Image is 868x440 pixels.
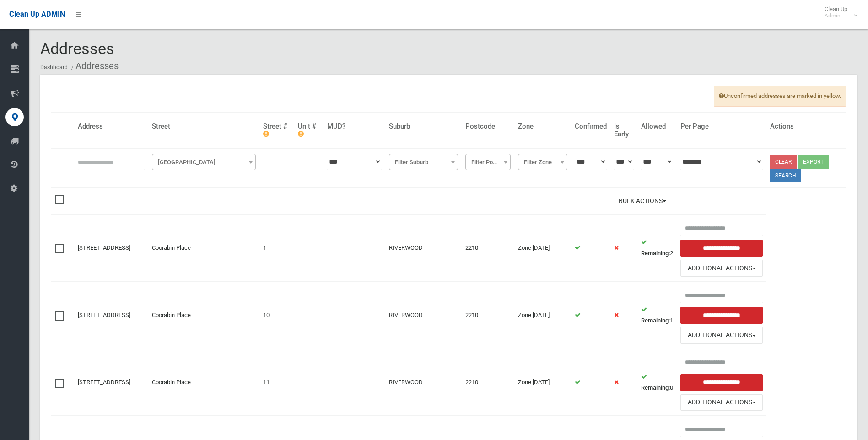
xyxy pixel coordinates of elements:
button: Additional Actions [680,394,763,411]
button: Export [798,155,829,169]
h4: Allowed [641,123,673,130]
span: Clean Up ADMIN [9,10,65,19]
span: Filter Zone [520,156,565,169]
td: Zone [DATE] [514,282,571,349]
td: Zone [DATE] [514,215,571,282]
a: [STREET_ADDRESS] [78,244,130,251]
span: Filter Suburb [391,156,456,169]
span: Filter Street [152,154,256,170]
a: [STREET_ADDRESS] [78,311,130,318]
td: 2210 [462,215,514,282]
h4: Street # [263,123,291,138]
td: 1 [259,215,295,282]
strong: Remaining: [641,384,670,391]
small: Admin [825,12,847,19]
li: Addresses [69,58,119,75]
button: Additional Actions [680,260,763,277]
strong: Remaining: [641,250,670,257]
button: Bulk Actions [612,193,673,209]
h4: Confirmed [575,123,607,130]
td: 10 [259,282,295,349]
span: Addresses [40,39,114,58]
span: Filter Postcode [465,154,511,170]
a: Dashboard [40,64,68,70]
span: Filter Zone [518,154,567,170]
td: RIVERWOOD [385,349,462,416]
button: Search [770,169,801,182]
h4: MUD? [327,123,382,130]
h4: Street [152,123,256,130]
td: 0 [637,349,677,416]
h4: Postcode [465,123,511,130]
td: 1 [637,282,677,349]
td: 2 [637,215,677,282]
a: Clear [770,155,797,169]
td: Coorabin Place [148,215,259,282]
span: Filter Suburb [389,154,458,170]
h4: Unit # [298,123,320,138]
td: 2210 [462,349,514,416]
h4: Suburb [389,123,458,130]
span: Unconfirmed addresses are marked in yellow. [714,86,846,107]
td: RIVERWOOD [385,215,462,282]
strong: Remaining: [641,317,670,324]
h4: Is Early [614,123,634,138]
h4: Address [78,123,145,130]
td: 11 [259,349,295,416]
a: [STREET_ADDRESS] [78,379,130,386]
span: Clean Up [820,5,857,19]
td: 2210 [462,282,514,349]
td: Coorabin Place [148,282,259,349]
span: Filter Street [154,156,253,169]
td: Coorabin Place [148,349,259,416]
h4: Per Page [680,123,763,130]
td: RIVERWOOD [385,282,462,349]
span: Filter Postcode [468,156,508,169]
td: Zone [DATE] [514,349,571,416]
h4: Actions [770,123,842,130]
h4: Zone [518,123,567,130]
button: Additional Actions [680,327,763,344]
